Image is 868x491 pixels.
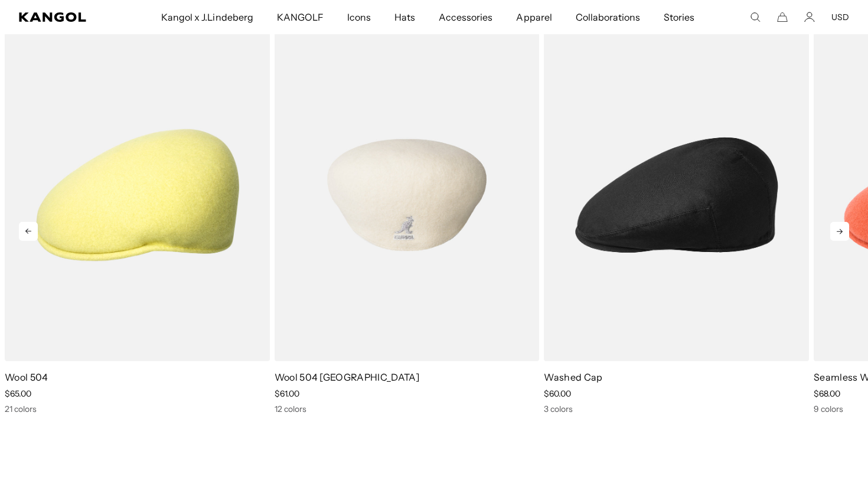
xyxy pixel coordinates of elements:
[544,404,809,414] div: 3 colors
[544,29,809,361] img: Washed Cap
[544,388,571,399] span: $60.00
[5,388,31,399] span: $65.00
[275,29,540,361] img: Wool 504 USA
[814,388,840,399] span: $68.00
[275,388,299,399] span: $61.00
[5,371,48,383] a: Wool 504
[270,29,540,414] div: 2 of 5
[750,12,761,22] summary: Search here
[777,12,788,22] button: Cart
[539,29,809,414] div: 3 of 5
[275,404,540,414] div: 12 colors
[5,29,270,361] img: Wool 504
[804,12,815,22] a: Account
[5,404,270,414] div: 21 colors
[19,12,106,22] a: Kangol
[544,371,602,383] a: Washed Cap
[831,12,849,22] button: USD
[275,371,419,383] a: Wool 504 [GEOGRAPHIC_DATA]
